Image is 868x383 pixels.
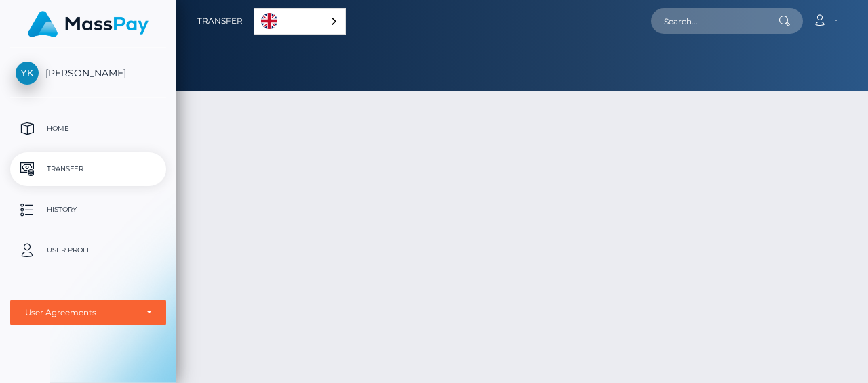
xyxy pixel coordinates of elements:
[16,200,161,220] p: History
[10,300,166,325] button: User Agreements
[197,7,243,35] a: Transfer
[254,8,346,35] div: Language
[10,112,166,145] a: Home
[254,9,345,34] a: English
[16,159,161,179] p: Transfer
[25,307,136,318] div: User Agreements
[10,67,166,79] span: [PERSON_NAME]
[10,152,166,186] a: Transfer
[254,8,346,35] aside: Language selected: English
[28,11,149,37] img: MassPay
[651,8,778,34] input: Search...
[16,240,161,261] p: User Profile
[10,193,166,227] a: History
[10,233,166,267] a: User Profile
[16,118,161,139] p: Home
